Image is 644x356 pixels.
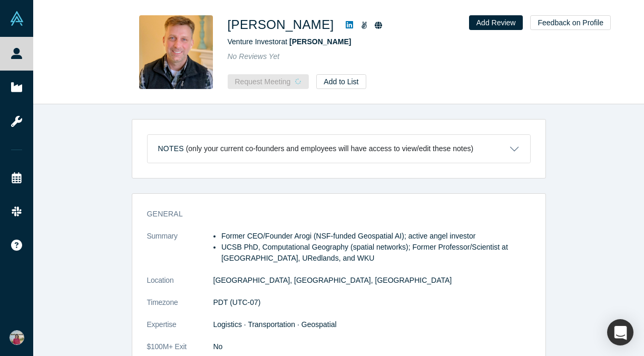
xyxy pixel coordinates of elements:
[228,74,309,89] button: Request Meeting
[469,15,523,30] button: Add Review
[228,52,280,61] span: No Reviews Yet
[147,275,213,297] dt: Location
[9,330,24,345] img: Saloni Gautam's Account
[186,144,474,153] p: (only your current co-founders and employees will have access to view/edit these notes)
[289,37,351,46] a: [PERSON_NAME]
[221,242,531,264] li: UCSB PhD, Computational Geography (spatial networks); Former Professor/Scientist at [GEOGRAPHIC_D...
[228,15,334,34] h1: [PERSON_NAME]
[147,297,213,319] dt: Timezone
[158,143,184,154] h3: Notes
[148,135,530,163] button: Notes (only your current co-founders and employees will have access to view/edit these notes)
[530,15,611,30] button: Feedback on Profile
[9,11,24,26] img: Alchemist Vault Logo
[213,341,531,352] dd: No
[147,209,516,220] h3: General
[147,319,213,341] dt: Expertise
[213,320,337,329] span: Logistics · Transportation · Geospatial
[316,74,366,89] button: Add to List
[213,297,531,308] dd: PDT (UTC-07)
[213,275,531,286] dd: [GEOGRAPHIC_DATA], [GEOGRAPHIC_DATA], [GEOGRAPHIC_DATA]
[221,231,531,242] li: Former CEO/Founder Arogi (NSF-funded Geospatial AI); active angel investor
[139,15,213,89] img: Alan Glennon's Profile Image
[147,231,213,275] dt: Summary
[228,37,352,46] span: Venture Investor at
